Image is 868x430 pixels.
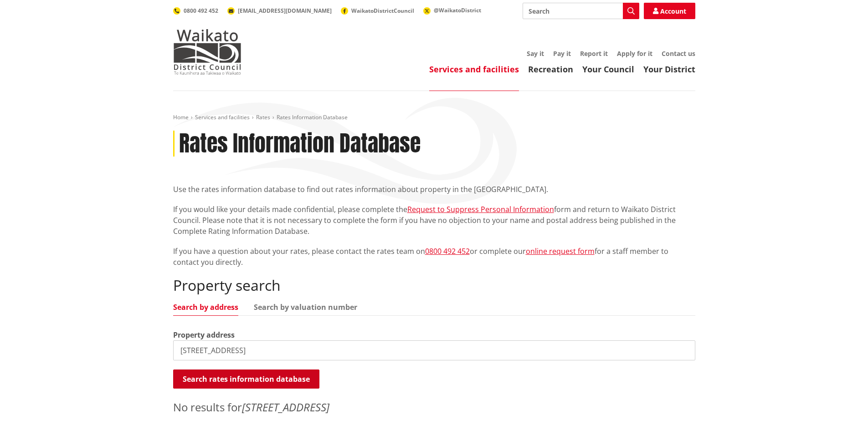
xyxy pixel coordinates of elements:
a: Request to Suppress Personal Information [407,204,554,214]
p: If you would like your details made confidential, please complete the form and return to Waikato ... [173,204,695,237]
iframe: Messenger Launcher [826,392,859,425]
label: Property address [173,329,235,340]
a: Pay it [553,49,571,58]
a: Recreation [528,64,573,75]
a: Contact us [662,49,695,58]
a: Report it [580,49,608,58]
p: No results for [173,399,695,415]
span: Rates Information Database [277,113,348,121]
a: Apply for it [617,49,652,58]
a: @WaikatoDistrict [423,6,481,14]
a: Home [173,113,189,121]
a: Services and facilities [195,113,250,121]
a: 0800 492 452 [425,246,470,256]
h1: Rates Information Database [179,131,421,157]
a: Account [644,3,695,19]
p: If you have a question about your rates, please contact the rates team on or complete our for a s... [173,246,695,268]
a: 0800 492 452 [173,7,218,15]
a: Services and facilities [429,64,519,75]
input: Search input [523,3,639,19]
button: Search rates information database [173,369,319,389]
nav: breadcrumb [173,114,695,121]
input: e.g. Duke Street NGARUAWAHIA [173,340,695,360]
span: [EMAIL_ADDRESS][DOMAIN_NAME] [238,7,332,15]
a: [EMAIL_ADDRESS][DOMAIN_NAME] [227,7,332,15]
span: 0800 492 452 [184,7,218,15]
span: WaikatoDistrictCouncil [351,7,414,15]
a: WaikatoDistrictCouncil [341,7,414,15]
p: Use the rates information database to find out rates information about property in the [GEOGRAPHI... [173,184,695,195]
a: Your Council [582,64,634,75]
a: Your District [643,64,695,75]
img: Waikato District Council - Te Kaunihera aa Takiwaa o Waikato [173,29,241,75]
h2: Property search [173,277,695,294]
a: Say it [527,49,544,58]
span: @WaikatoDistrict [434,6,481,14]
a: Search by address [173,304,238,311]
a: online request form [526,246,595,256]
em: [STREET_ADDRESS] [242,400,329,415]
a: Search by valuation number [254,304,357,311]
a: Rates [256,113,270,121]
